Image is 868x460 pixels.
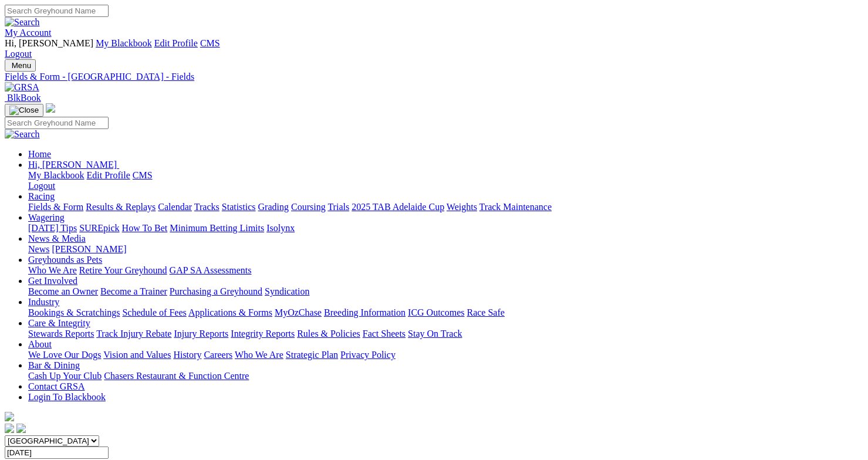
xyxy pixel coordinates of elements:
div: Get Involved [28,286,863,297]
a: News [28,244,49,254]
a: Logout [28,181,55,191]
a: Bookings & Scratchings [28,307,120,317]
div: Bar & Dining [28,371,863,381]
input: Search [5,5,109,17]
a: Industry [28,297,59,307]
a: Wagering [28,212,65,222]
a: Chasers Restaurant & Function Centre [104,371,249,381]
a: Track Maintenance [479,202,552,212]
a: ICG Outcomes [408,307,464,317]
a: Contact GRSA [28,381,85,391]
img: logo-grsa-white.png [5,412,14,421]
a: 2025 TAB Adelaide Cup [352,202,444,212]
a: Fact Sheets [363,329,406,339]
a: Who We Are [235,350,283,360]
a: Cash Up Your Club [28,371,102,381]
a: BlkBook [5,93,41,103]
img: Search [5,129,40,140]
a: Careers [204,350,232,360]
img: Close [9,106,39,115]
a: Login To Blackbook [28,392,106,402]
a: Privacy Policy [340,350,396,360]
span: Menu [12,61,31,70]
a: [PERSON_NAME] [52,244,126,254]
a: SUREpick [79,223,119,233]
img: Search [5,17,40,28]
img: logo-grsa-white.png [46,103,55,113]
a: GAP SA Assessments [170,265,252,275]
a: Calendar [158,202,192,212]
a: Fields & Form [28,202,83,212]
div: Industry [28,307,863,318]
span: Hi, [PERSON_NAME] [28,160,117,170]
a: CMS [133,170,153,180]
a: News & Media [28,234,86,243]
a: Become a Trainer [100,286,167,296]
a: Syndication [265,286,309,296]
button: Toggle navigation [5,59,36,72]
a: Edit Profile [87,170,130,180]
a: Grading [258,202,289,212]
div: My Account [5,38,863,59]
div: News & Media [28,244,863,255]
input: Select date [5,447,109,459]
a: How To Bet [122,223,168,233]
div: Hi, [PERSON_NAME] [28,170,863,191]
a: Retire Your Greyhound [79,265,167,275]
button: Toggle navigation [5,104,43,117]
span: Hi, [PERSON_NAME] [5,38,93,48]
a: MyOzChase [275,307,322,317]
a: Greyhounds as Pets [28,255,102,265]
a: Integrity Reports [231,329,295,339]
a: Hi, [PERSON_NAME] [28,160,119,170]
a: About [28,339,52,349]
a: Home [28,149,51,159]
a: Tracks [194,202,219,212]
a: Care & Integrity [28,318,90,328]
div: Greyhounds as Pets [28,265,863,276]
a: History [173,350,201,360]
a: Logout [5,49,32,59]
a: Statistics [222,202,256,212]
a: Injury Reports [174,329,228,339]
a: Schedule of Fees [122,307,186,317]
a: Isolynx [266,223,295,233]
div: Wagering [28,223,863,234]
a: Rules & Policies [297,329,360,339]
a: Race Safe [467,307,504,317]
a: Get Involved [28,276,77,286]
span: BlkBook [7,93,41,103]
a: We Love Our Dogs [28,350,101,360]
div: Racing [28,202,863,212]
img: facebook.svg [5,424,14,433]
a: Purchasing a Greyhound [170,286,262,296]
a: Minimum Betting Limits [170,223,264,233]
a: Results & Replays [86,202,156,212]
a: Weights [447,202,477,212]
a: Stewards Reports [28,329,94,339]
a: Trials [327,202,349,212]
a: Who We Are [28,265,77,275]
a: Stay On Track [408,329,462,339]
input: Search [5,117,109,129]
a: My Blackbook [96,38,152,48]
img: GRSA [5,82,39,93]
a: [DATE] Tips [28,223,77,233]
a: My Account [5,28,52,38]
a: Bar & Dining [28,360,80,370]
div: About [28,350,863,360]
div: Care & Integrity [28,329,863,339]
a: Become an Owner [28,286,98,296]
a: Applications & Forms [188,307,272,317]
a: Fields & Form - [GEOGRAPHIC_DATA] - Fields [5,72,863,82]
a: Vision and Values [103,350,171,360]
a: CMS [200,38,220,48]
a: My Blackbook [28,170,85,180]
a: Coursing [291,202,326,212]
a: Track Injury Rebate [96,329,171,339]
a: Breeding Information [324,307,406,317]
a: Strategic Plan [286,350,338,360]
a: Edit Profile [154,38,198,48]
a: Racing [28,191,55,201]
